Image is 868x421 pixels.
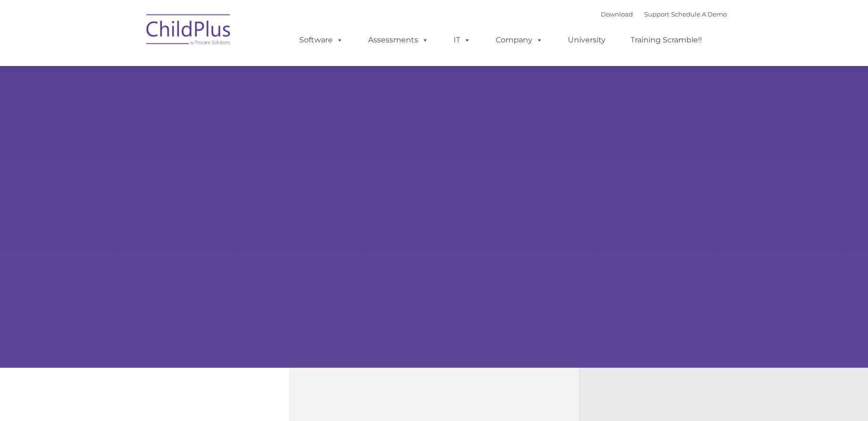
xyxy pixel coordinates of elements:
[359,31,438,50] a: Assessments
[601,10,727,18] font: |
[601,10,633,18] a: Download
[290,31,353,50] a: Software
[621,31,711,50] a: Training Scramble!!
[644,10,669,18] a: Support
[444,31,480,50] a: IT
[671,10,727,18] a: Schedule A Demo
[486,31,552,50] a: Company
[142,8,236,55] img: ChildPlus by Procare Solutions
[558,31,615,50] a: University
